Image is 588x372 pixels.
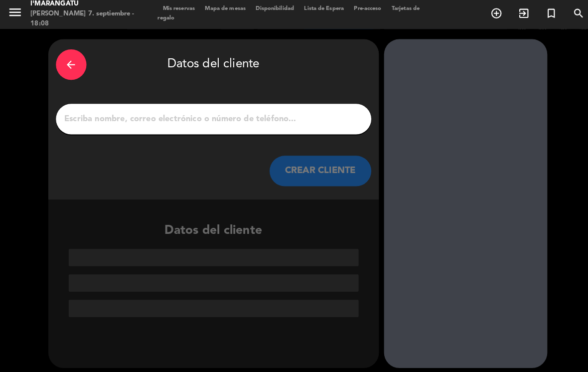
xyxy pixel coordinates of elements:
[30,0,140,10] div: I'marangatu
[196,7,246,13] span: Mapa de mesas
[55,47,364,82] div: Datos del cliente
[47,218,371,312] div: Datos del cliente
[500,6,527,23] span: WALK IN
[527,6,554,23] span: Reserva especial
[293,7,342,13] span: Lista de Espera
[64,59,76,71] i: arrow_back
[534,8,546,20] i: turned_in_not
[7,6,22,21] i: menu
[154,7,196,13] span: Mis reservas
[507,8,519,20] i: exit_to_app
[480,8,492,20] i: add_circle_outline
[473,6,500,23] span: RESERVAR MESA
[264,154,364,184] button: CREAR CLIENTE
[554,6,581,23] span: BUSCAR
[561,8,573,20] i: search
[62,111,356,125] input: Escriba nombre, correo electrónico o número de teléfono...
[30,10,140,29] div: [PERSON_NAME] 7. septiembre - 18:08
[7,6,22,24] button: menu
[342,7,379,13] span: Pre-acceso
[246,7,293,13] span: Disponibilidad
